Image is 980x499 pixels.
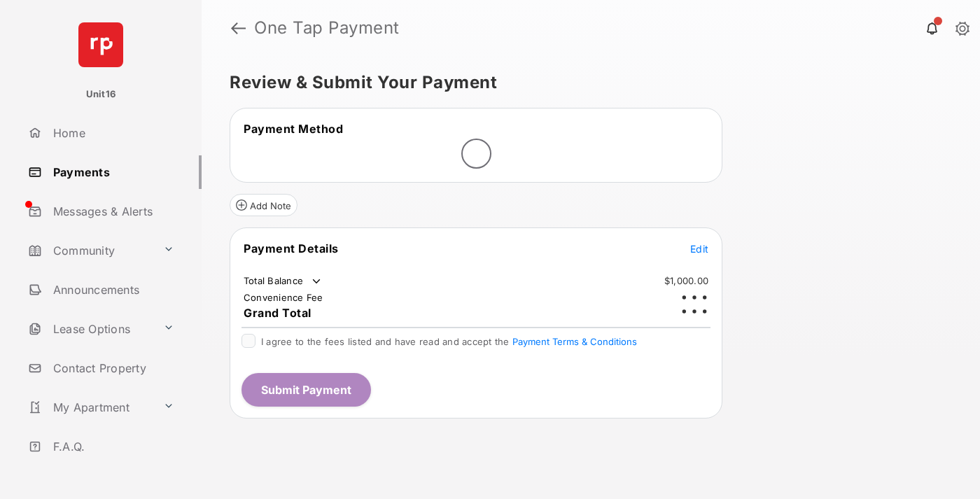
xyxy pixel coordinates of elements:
[22,195,202,228] a: Messages & Alerts
[86,87,116,101] p: Unit16
[22,312,157,346] a: Lease Options
[230,194,297,216] button: Add Note
[22,351,202,385] a: Contact Property
[241,373,371,407] button: Submit Payment
[22,273,202,307] a: Announcements
[254,20,400,36] strong: One Tap Payment
[243,274,323,288] td: Total Balance
[690,243,708,255] span: Edit
[244,241,339,255] span: Payment Details
[261,336,637,347] span: I agree to the fees listed and have read and accept the
[22,234,157,267] a: Community
[690,241,708,255] button: Edit
[22,391,157,424] a: My Apartment
[512,336,637,347] button: I agree to the fees listed and have read and accept the
[243,291,324,304] td: Convenience Fee
[230,74,941,91] h5: Review & Submit Your Payment
[22,155,202,189] a: Payments
[244,306,311,320] span: Grand Total
[22,430,202,463] a: F.A.Q.
[78,22,123,67] img: svg+xml;base64,PHN2ZyB4bWxucz0iaHR0cDovL3d3dy53My5vcmcvMjAwMC9zdmciIHdpZHRoPSI2NCIgaGVpZ2h0PSI2NC...
[244,122,343,136] span: Payment Method
[664,274,709,287] td: $1,000.00
[22,116,202,150] a: Home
